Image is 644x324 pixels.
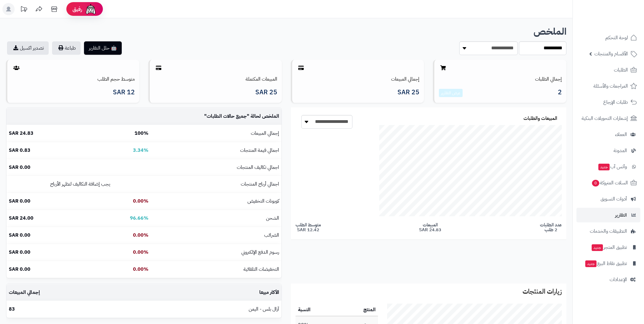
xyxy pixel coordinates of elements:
[615,130,627,139] span: العملاء
[9,130,33,137] b: 24.83 SAR
[576,208,640,222] a: التقارير
[523,116,557,121] h3: المبيعات والطلبات
[598,162,627,171] span: وآتس آب
[558,89,562,97] span: 2
[576,127,640,142] a: العملاء
[296,304,315,316] th: النسبة
[9,197,30,205] b: 0.00 SAR
[133,249,149,256] b: 0.00%
[9,147,30,154] b: 0.83 SAR
[441,90,460,96] a: عرض التقارير
[605,33,628,42] span: لوحة التحكم
[590,227,627,235] span: التطبيقات والخدمات
[151,108,282,125] td: الملخص لحالة " "
[600,195,627,203] span: أدوات التسويق
[133,147,149,154] b: 3.34%
[135,130,149,137] b: 100%
[9,249,30,256] b: 0.00 SAR
[576,224,640,239] a: التطبيقات والخدمات
[315,304,378,316] th: المنتج
[582,114,628,123] span: إشعارات التحويلات البنكية
[97,75,135,83] a: متوسط حجم الطلب
[145,284,282,301] td: الأكثر مبيعا
[576,30,640,45] a: لوحة التحكم
[9,266,30,273] b: 0.00 SAR
[130,214,149,222] b: 96.66%
[151,159,282,176] td: اجمالي تكاليف المنتجات
[397,89,419,96] span: 25 SAR
[585,259,627,268] span: تطبيق نقاط البيع
[84,41,122,55] button: 🤖 حلل التقارير
[9,305,15,313] b: 83
[614,146,627,155] span: المدونة
[591,179,628,187] span: السلات المتروكة
[576,143,640,158] a: المدونة
[296,222,321,232] span: متوسط الطلب 12.42 SAR
[391,75,419,83] a: إجمالي المبيعات
[419,222,441,232] span: المبيعات 24.83 SAR
[576,63,640,77] a: الطلبات
[535,75,562,83] a: إجمالي الطلبات
[615,211,627,219] span: التقارير
[598,164,610,170] span: جديد
[6,284,145,301] td: إجمالي المبيعات
[592,244,603,251] span: جديد
[576,176,640,190] a: السلات المتروكة0
[9,232,30,239] b: 0.00 SAR
[50,180,110,188] small: يجب إضافة التكاليف لتظهر الأرباح
[85,3,97,15] img: ai-face.png
[576,95,640,110] a: طلبات الإرجاع
[585,260,597,267] span: جديد
[576,256,640,271] a: تطبيق نقاط البيعجديد
[151,142,282,159] td: اجمالي قيمة المنتجات
[576,111,640,126] a: إشعارات التحويلات البنكية
[576,272,640,287] a: الإعدادات
[52,41,81,55] button: طباعة
[576,192,640,206] a: أدوات التسويق
[540,222,562,232] span: عدد الطلبات 2 طلب
[113,89,135,96] span: 12 SAR
[534,24,566,39] b: الملخص
[151,227,282,244] td: الضرائب
[151,193,282,210] td: كوبونات التخفيض
[610,275,627,284] span: الإعدادات
[591,243,627,252] span: تطبيق المتجر
[16,3,31,17] a: تحديثات المنصة
[592,180,599,186] span: 0
[151,261,282,278] td: التخفيضات التلقائية
[576,240,640,255] a: تطبيق المتجرجديد
[151,176,282,193] td: اجمالي أرباح المنتجات
[246,75,277,83] a: المبيعات المكتملة
[151,244,282,261] td: رسوم الدفع الإلكتروني
[207,113,247,120] span: جميع حالات الطلبات
[145,301,282,318] td: آزال بلس - اليمن
[614,66,628,74] span: الطلبات
[133,197,149,205] b: 0.00%
[576,79,640,93] a: المراجعات والأسئلة
[255,89,277,96] span: 25 SAR
[576,159,640,174] a: وآتس آبجديد
[151,210,282,227] td: الشحن
[9,164,30,171] b: 0.00 SAR
[9,214,33,222] b: 24.00 SAR
[7,41,49,55] a: تصدير اكسيل
[72,5,82,13] span: رفيق
[594,50,628,58] span: الأقسام والمنتجات
[133,232,149,239] b: 0.00%
[151,125,282,142] td: إجمالي المبيعات
[296,288,562,295] h3: زيارات المنتجات
[133,266,149,273] b: 0.00%
[593,82,628,90] span: المراجعات والأسئلة
[603,98,628,106] span: طلبات الإرجاع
